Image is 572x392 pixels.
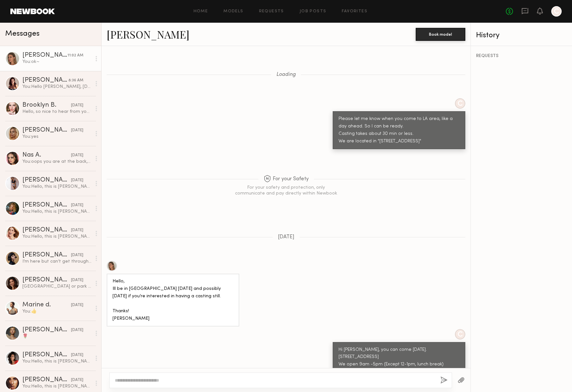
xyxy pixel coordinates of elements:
[22,383,91,389] div: You: Hello, this is [PERSON_NAME] from Beulahstyle. I’d like to invite you for the casting for ou...
[22,177,71,184] div: [PERSON_NAME]
[276,72,296,77] span: Loading
[22,102,71,109] div: Brooklyn B.
[278,234,294,240] span: [DATE]
[71,252,83,258] div: [DATE]
[22,302,71,308] div: Marine d.
[22,159,91,165] div: You: oops you are at the back, wait there plz~
[22,152,71,159] div: Nas A.
[71,277,83,283] div: [DATE]
[71,152,83,159] div: [DATE]
[416,28,465,41] button: Book model
[223,9,243,14] a: Models
[22,283,91,290] div: [GEOGRAPHIC_DATA] or park inside ? ☺️
[476,32,567,39] div: History
[342,9,367,14] a: Favorites
[22,109,91,115] div: Hello, so nice to hear from you! I will actually be out of town for [DATE] - is there any way we ...
[234,185,338,196] div: For your safety and protection, only communicate and pay directly within Newbook
[22,184,91,190] div: You: Hello, this is [PERSON_NAME] from Beulahstyle. I’d like to invite you for the casting for ou...
[264,175,309,183] span: For your Safety
[71,102,83,109] div: [DATE]
[22,134,91,140] div: You: yes
[113,278,233,323] div: Hello, Ill be in [GEOGRAPHIC_DATA] [DATE] and possibly [DATE] if you’re interested in having a ca...
[22,277,71,283] div: [PERSON_NAME]
[22,358,91,364] div: You: Hello, this is [PERSON_NAME] from Beulahstyle. I’d like to invite you for the casting for ou...
[22,252,71,258] div: [PERSON_NAME]
[22,258,91,265] div: I’m here but can’t get through the gate
[71,327,83,333] div: [DATE]
[22,84,91,90] div: You: Hello [PERSON_NAME], [DATE] sounds good. What time?
[416,31,465,37] a: Book model
[22,308,91,315] div: You: 👍
[22,227,71,233] div: [PERSON_NAME]
[67,53,83,59] div: 11:02 AM
[300,9,327,14] a: Job Posts
[71,127,83,134] div: [DATE]
[22,352,71,358] div: [PERSON_NAME]
[107,27,189,41] a: [PERSON_NAME]
[259,9,284,14] a: Requests
[339,346,459,384] div: Hi [PERSON_NAME], you can come [DATE]. [STREET_ADDRESS] We open 9am -5pm (Except 12-1pm, lunch br...
[194,9,208,14] a: Home
[22,202,71,208] div: [PERSON_NAME]
[551,6,562,17] a: C
[71,227,83,233] div: [DATE]
[22,127,71,134] div: [PERSON_NAME]
[22,377,71,383] div: [PERSON_NAME]
[71,177,83,184] div: [DATE]
[22,233,91,240] div: You: Hello, this is [PERSON_NAME] from Beulahstyle. I’d like to invite you for the casting for ou...
[476,54,567,58] div: REQUESTS
[5,30,40,38] span: Messages
[71,352,83,358] div: [DATE]
[71,302,83,308] div: [DATE]
[71,202,83,208] div: [DATE]
[22,208,91,215] div: You: Hello, this is [PERSON_NAME] from Beulahstyle. I’d like to invite you for the casting for ou...
[71,377,83,383] div: [DATE]
[22,77,68,84] div: [PERSON_NAME]
[22,52,67,59] div: [PERSON_NAME]
[22,333,91,339] div: 🌹
[22,59,91,65] div: You: ok~
[339,115,459,145] div: Please let me know when you come to LA area, like a day ahead. So I can be ready. Casting takes a...
[68,77,83,84] div: 8:36 AM
[22,327,71,333] div: [PERSON_NAME]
